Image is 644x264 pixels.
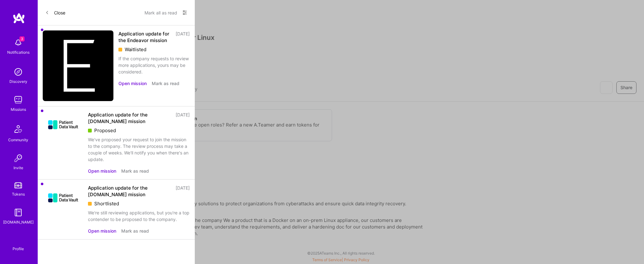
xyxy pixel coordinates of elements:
[118,46,190,53] div: Waitlisted
[88,136,190,163] div: We've proposed your request to join the mission to the company. The review process may take a cou...
[13,13,25,24] img: logo
[88,168,116,174] button: Open mission
[13,245,24,251] div: Profile
[12,152,25,164] img: Invite
[9,78,27,85] div: Discovery
[118,30,172,44] div: Application update for the Endeavor mission
[8,137,28,143] div: Community
[11,106,26,113] div: Missions
[12,66,25,78] img: discovery
[11,121,26,137] img: Community
[45,8,65,18] button: Close
[121,168,149,174] button: Mark as read
[88,200,190,207] div: Shortlisted
[176,30,190,44] div: [DATE]
[176,111,190,125] div: [DATE]
[88,209,190,223] div: We're still reviewing applications, but you're a top contender to be proposed to the company.
[88,111,172,125] div: Application update for the [DOMAIN_NAME] mission
[43,185,83,211] img: Company Logo
[43,30,113,101] img: Company Logo
[10,239,26,251] a: Profile
[88,127,190,134] div: Proposed
[12,94,25,106] img: teamwork
[176,185,190,198] div: [DATE]
[43,111,83,138] img: Company Logo
[14,182,22,188] img: tokens
[118,55,190,75] div: If the company requests to review more applications, yours may be considered.
[118,80,147,87] button: Open mission
[3,219,34,225] div: [DOMAIN_NAME]
[88,185,172,198] div: Application update for the [DOMAIN_NAME] mission
[145,8,177,18] button: Mark all as read
[88,228,116,234] button: Open mission
[12,206,25,219] img: guide book
[12,191,25,197] div: Tokens
[152,80,179,87] button: Mark as read
[121,228,149,234] button: Mark as read
[14,164,23,171] div: Invite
